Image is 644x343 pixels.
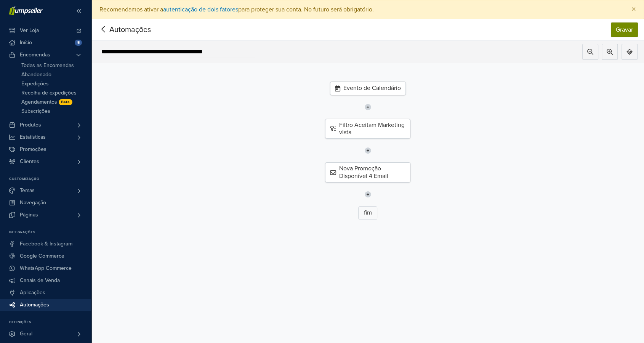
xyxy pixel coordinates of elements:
img: line-7960e5f4d2b50ad2986e.svg [365,139,371,162]
span: Todas as Encomendas [21,61,74,70]
span: Clientes [20,155,39,168]
span: Produtos [20,119,41,131]
span: Abandonado [21,70,51,79]
p: Customização [9,177,91,181]
div: fim [358,206,377,220]
span: WhatsApp Commerce [20,262,72,274]
span: Canais de Venda [20,274,60,287]
div: Filtro Aceitam Marketing vista [325,119,410,139]
span: Início [20,37,32,49]
span: × [631,4,636,15]
span: Beta [59,99,72,105]
img: line-7960e5f4d2b50ad2986e.svg [365,95,371,119]
span: 5 [75,40,82,46]
span: Promoções [20,143,46,155]
span: Automações [98,24,139,35]
p: Integrações [9,230,91,235]
img: line-7960e5f4d2b50ad2986e.svg [365,183,371,206]
span: Recolha de expedições [21,88,77,98]
span: Facebook & Instagram [20,238,72,250]
span: Estatísticas [20,131,46,143]
span: Agendamentos [21,98,57,107]
button: Close [624,0,644,19]
span: Encomendas [20,49,50,61]
button: Gravar [611,22,638,37]
span: Páginas [20,209,38,221]
a: autenticação de dois fatores [163,6,238,13]
span: Automações [20,299,49,311]
span: Aplicações [20,287,45,299]
span: Temas [20,184,35,197]
span: Google Commerce [20,250,64,262]
div: Evento de Calendário [330,82,406,95]
span: Geral [20,328,32,340]
span: Expedições [21,79,49,88]
p: Definições [9,320,91,325]
span: Subscrições [21,107,50,116]
span: Navegação [20,197,46,209]
span: Ver Loja [20,24,39,37]
div: Nova Promoção Disponível 4 Email [325,162,410,182]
